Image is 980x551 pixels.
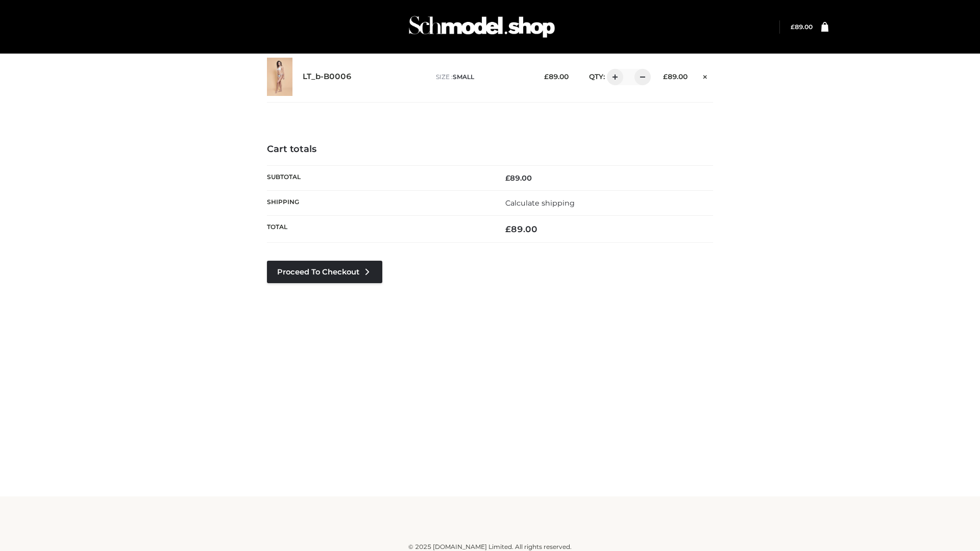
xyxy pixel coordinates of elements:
bdi: 89.00 [505,173,532,183]
p: size : [436,72,528,82]
span: £ [663,72,668,81]
th: Subtotal [267,165,490,190]
bdi: 89.00 [505,224,537,234]
img: Schmodel Admin 964 [405,7,558,47]
th: Shipping [267,190,490,215]
a: £89.00 [791,23,813,31]
a: Calculate shipping [505,198,575,208]
th: Total [267,216,490,243]
span: £ [505,173,510,183]
a: Remove this item [698,69,713,82]
span: £ [505,224,511,234]
bdi: 89.00 [791,23,813,31]
bdi: 89.00 [663,72,688,81]
span: £ [544,72,549,81]
span: SMALL [453,73,474,81]
a: LT_b-B0006 [303,72,352,82]
a: Proceed to Checkout [267,261,382,283]
h4: Cart totals [267,144,713,155]
span: £ [791,23,795,31]
div: QTY: [579,69,647,85]
bdi: 89.00 [544,72,569,81]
